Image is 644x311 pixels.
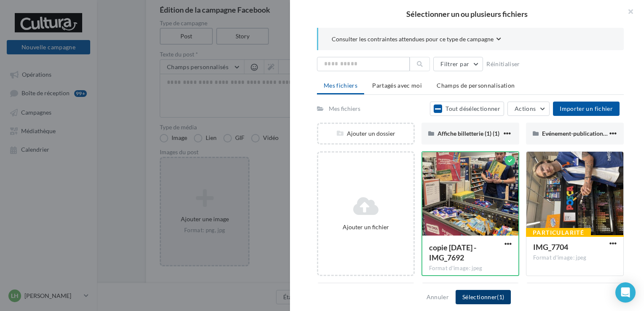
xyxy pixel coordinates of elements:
[533,242,568,252] span: IMG_7704
[437,130,499,137] span: Affiche billetterie (1) (1)
[437,82,515,89] span: Champs de personnalisation
[322,223,410,231] div: Ajouter un fichier
[526,228,591,237] div: Particularité
[332,35,494,43] span: Consulter les contraintes attendues pour ce type de campagne
[542,130,631,137] span: Evénement-publication-Facebook
[324,82,357,89] span: Mes fichiers
[515,105,536,112] span: Actions
[483,59,523,69] button: Réinitialiser
[433,57,483,71] button: Filtrer par
[318,129,413,138] div: Ajouter un dossier
[430,102,504,116] button: Tout désélectionner
[332,35,501,45] button: Consulter les contraintes attendues pour ce type de campagne
[303,10,631,18] h2: Sélectionner un ou plusieurs fichiers
[615,282,636,303] div: Open Intercom Messenger
[329,105,360,113] div: Mes fichiers
[507,102,550,116] button: Actions
[456,290,511,304] button: Sélectionner(1)
[429,243,476,262] span: copie 22-08-2025 - IMG_7692
[560,105,613,112] span: Importer un fichier
[423,292,452,302] button: Annuler
[533,254,617,262] div: Format d'image: jpeg
[372,82,422,89] span: Partagés avec moi
[553,102,620,116] button: Importer un fichier
[429,265,512,272] div: Format d'image: jpeg
[497,293,504,300] span: (1)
